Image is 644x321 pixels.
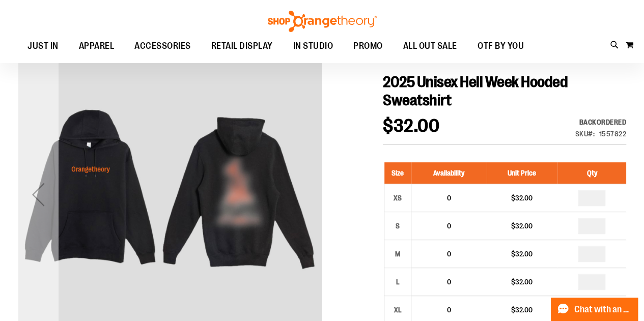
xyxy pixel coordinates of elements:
[492,221,552,231] div: $32.00
[390,302,405,317] div: XL
[575,130,595,138] strong: SKU
[599,129,627,139] div: 1557822
[293,35,333,57] span: IN STUDIO
[575,117,627,127] div: Backordered
[575,117,627,127] div: Availability
[492,305,552,315] div: $32.00
[447,194,451,202] span: 0
[353,35,383,57] span: PROMO
[390,218,405,234] div: S
[134,35,191,57] span: ACCESSORIES
[383,73,568,109] span: 2025 Unisex Hell Week Hooded Sweatshirt
[403,35,457,57] span: ALL OUT SALE
[266,11,378,32] img: Shop Orangetheory
[390,274,405,289] div: L
[211,35,273,57] span: RETAIL DISPLAY
[478,35,524,57] span: OTF BY YOU
[383,115,439,136] span: $32.00
[557,162,626,184] th: Qty
[492,193,552,203] div: $32.00
[390,246,405,261] div: M
[487,162,557,184] th: Unit Price
[411,162,487,184] th: Availability
[447,278,451,286] span: 0
[390,190,405,206] div: XS
[384,162,411,184] th: Size
[447,250,451,258] span: 0
[492,249,552,259] div: $32.00
[551,298,638,321] button: Chat with an Expert
[574,305,632,314] span: Chat with an Expert
[492,277,552,287] div: $32.00
[27,35,59,57] span: JUST IN
[447,306,451,314] span: 0
[447,222,451,230] span: 0
[79,35,115,57] span: APPAREL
